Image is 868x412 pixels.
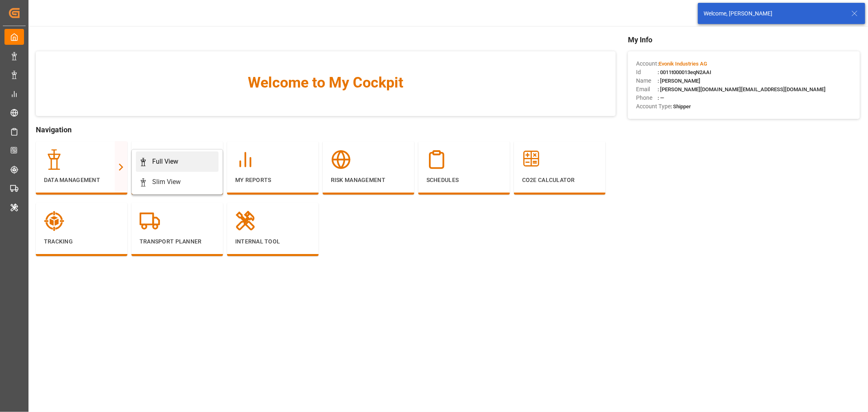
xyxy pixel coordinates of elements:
[658,69,711,75] span: : 0011t000013eqN2AAI
[636,102,671,111] span: Account Type
[52,72,599,94] span: Welcome to My Cockpit
[522,176,597,184] p: CO2e Calculator
[235,176,310,184] p: My Reports
[704,9,844,18] div: Welcome, [PERSON_NAME]
[659,61,707,67] span: Evonik Industries AG
[628,34,860,45] span: My Info
[671,103,691,110] span: : Shipper
[636,85,658,94] span: Email
[636,59,658,68] span: Account
[658,86,826,92] span: : [PERSON_NAME][DOMAIN_NAME][EMAIL_ADDRESS][DOMAIN_NAME]
[136,172,219,192] a: Slim View
[36,124,616,135] span: Navigation
[331,176,406,184] p: Risk Management
[152,177,181,187] div: Slim View
[658,78,700,84] span: : [PERSON_NAME]
[636,77,658,85] span: Name
[152,157,178,167] div: Full View
[44,237,119,246] p: Tracking
[140,237,215,246] p: Transport Planner
[636,94,658,102] span: Phone
[136,151,219,172] a: Full View
[426,176,502,184] p: Schedules
[44,176,119,184] p: Data Management
[658,61,707,67] span: :
[658,95,664,101] span: : —
[636,68,658,77] span: Id
[235,237,310,246] p: Internal Tool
